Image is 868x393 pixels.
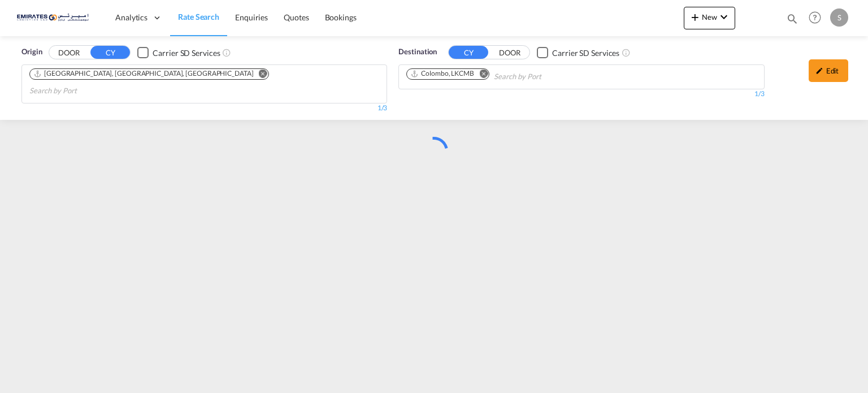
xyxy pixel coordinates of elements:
md-chips-wrap: Chips container. Use arrow keys to select chips. [405,65,606,86]
div: Carrier SD Services [552,47,619,59]
button: Remove [472,69,489,80]
md-icon: icon-pencil [815,67,823,75]
md-icon: icon-chevron-down [717,10,731,24]
div: Colombo, LKCMB [410,69,474,79]
span: Destination [398,46,437,58]
button: Remove [251,69,268,80]
md-checkbox: Checkbox No Ink [137,46,220,58]
div: icon-magnify [786,12,798,29]
md-chips-wrap: Chips container. Use arrow keys to select chips. [28,65,381,100]
span: New [688,12,731,21]
md-icon: Unchecked: Search for CY (Container Yard) services for all selected carriers.Checked : Search for... [222,48,231,57]
button: CY [90,46,130,59]
md-icon: icon-magnify [786,12,798,25]
div: Press delete to remove this chip. [410,69,476,79]
button: CY [449,46,488,59]
img: c67187802a5a11ec94275b5db69a26e6.png [17,5,93,31]
div: Help [805,8,830,28]
div: Port of Jebel Ali, Jebel Ali, AEJEA [33,69,254,79]
div: 1/3 [398,89,764,99]
span: Quotes [284,12,309,22]
button: icon-plus 400-fgNewicon-chevron-down [684,7,735,29]
md-checkbox: Checkbox No Ink [537,46,619,58]
div: S [830,8,848,27]
span: Bookings [325,12,357,22]
div: Carrier SD Services [153,47,220,59]
span: Help [805,8,824,27]
button: DOOR [490,46,530,59]
div: 1/3 [21,103,387,113]
div: icon-pencilEdit [809,59,848,82]
span: Enquiries [235,12,268,22]
input: Chips input. [494,68,601,86]
md-icon: icon-plus 400-fg [688,10,702,24]
div: Press delete to remove this chip. [33,69,256,79]
span: Rate Search [178,12,219,21]
md-icon: Unchecked: Search for CY (Container Yard) services for all selected carriers.Checked : Search for... [622,48,631,57]
input: Search by Port [29,82,137,100]
span: Analytics [115,12,147,23]
span: Origin [21,46,42,58]
button: DOOR [49,46,89,59]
